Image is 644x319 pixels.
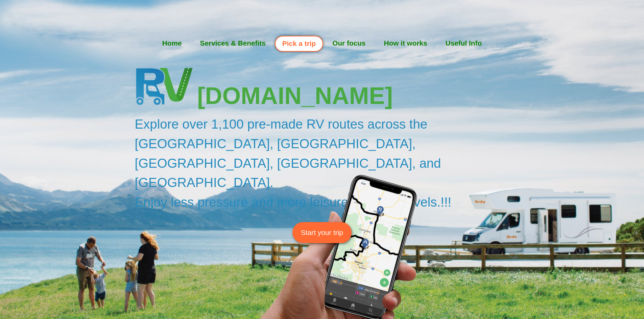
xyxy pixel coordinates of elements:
[153,35,191,52] a: Home
[135,114,522,212] h2: Explore over 1,100 pre-made RV routes across the [GEOGRAPHIC_DATA], [GEOGRAPHIC_DATA], [GEOGRAPHI...
[126,35,518,52] nav: Menu
[191,35,275,52] a: Services & Benefits
[301,227,343,238] span: Start your trip
[275,36,323,52] a: Pick a trip
[323,35,375,52] a: Our focus
[292,222,352,243] a: Start your trip
[436,35,491,52] a: Useful Info
[375,35,436,52] a: How it works
[197,84,521,108] h3: [DOMAIN_NAME]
